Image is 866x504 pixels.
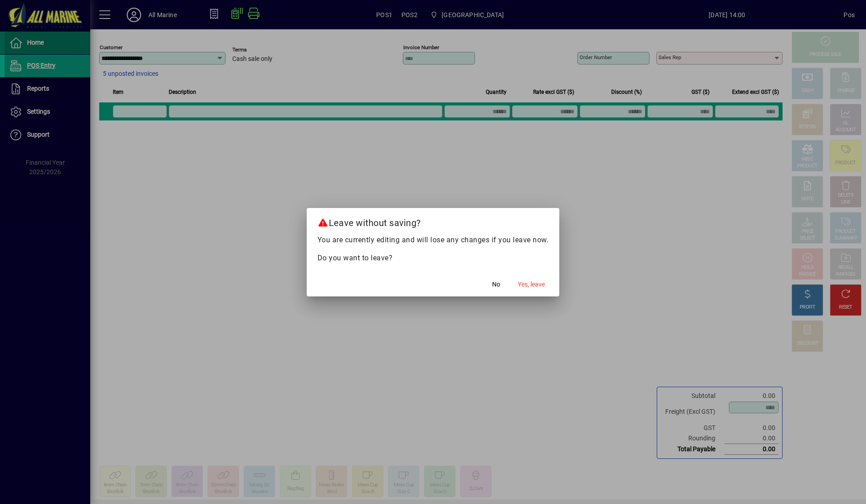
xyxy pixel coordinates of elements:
[518,280,545,289] span: Yes, leave
[492,280,500,289] span: No
[307,208,560,234] h2: Leave without saving?
[318,235,549,245] p: You are currently editing and will lose any changes if you leave now.
[482,277,511,293] button: No
[514,277,548,293] button: Yes, leave
[318,253,549,264] p: Do you want to leave?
